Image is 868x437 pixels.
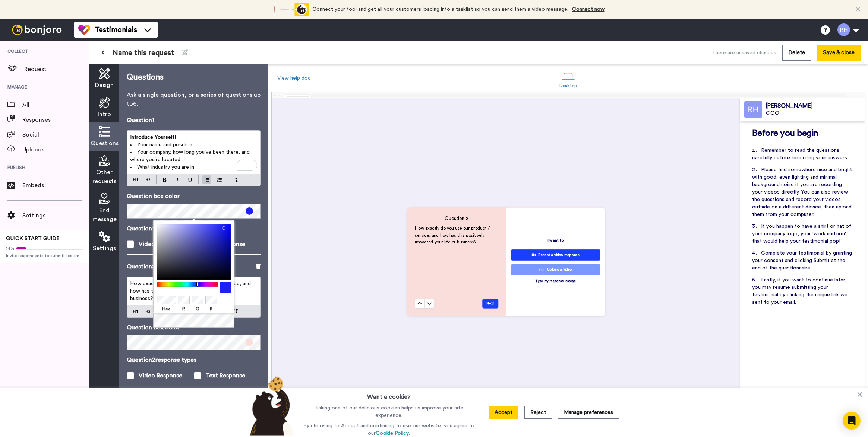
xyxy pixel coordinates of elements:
p: Ask a single question, or a series of questions up to 6 . [127,90,261,108]
span: Before you begin [752,129,818,138]
img: heading-two-block.svg [146,177,150,183]
span: Your name and position [137,142,192,147]
div: Open Intercom Messenger [843,412,861,430]
span: How exactly do you use our product / service, and how has this positively impacted your life or b... [415,226,491,244]
span: Settings [22,211,89,220]
label: B [205,306,217,312]
span: Complete your testimonial by granting your consent and clicking Submit at the end of the question... [752,251,853,271]
a: Connect now [572,7,605,12]
img: heading-one-block.svg [133,308,138,314]
img: tm-color.svg [78,24,90,36]
span: Remember to read the questions carefully before recording your answers. [752,148,848,160]
span: Design [95,81,114,90]
span: Invite respondents to submit testimonials [6,253,83,259]
span: Intro [98,110,111,119]
div: Text Response [206,240,245,249]
span: Social [22,130,89,139]
div: Video Response [139,371,182,380]
p: I want to [547,237,564,243]
span: Testimonials [95,25,137,35]
a: Desktop [556,66,581,92]
div: animation [268,3,309,16]
img: bulleted-block.svg [205,177,209,183]
img: underline-mark.svg [188,178,192,182]
button: Delete [782,45,811,61]
img: clear-format.svg [234,178,239,182]
div: Desktop [559,83,577,88]
p: Taking one of our delicious cookies helps us improve your site experience. [302,404,476,419]
span: Request [24,65,89,74]
span: Lastly, if you want to continue later, you may resume submitting your testimonial by clicking the... [752,277,849,305]
span: Uploads [22,145,89,154]
button: Next [482,299,498,309]
label: G [192,306,203,312]
span: Please find somewhere nice and bright with good, even lighting and minimal background noise if yo... [752,167,853,217]
div: [PERSON_NAME] [766,102,864,109]
button: Accept [489,406,518,419]
h3: Want a cookie? [367,388,411,401]
div: Video Response [139,240,182,249]
p: Question box color [127,192,261,201]
span: QUICK START GUIDE [6,236,60,241]
span: Name this request [112,48,174,58]
img: clear-format.svg [234,309,239,313]
label: Hex [157,306,176,312]
button: Reject [524,406,552,419]
img: bear-with-cookie.png [243,376,299,436]
span: What industry you are in [137,165,194,170]
span: Responses [22,115,89,124]
p: Question 1 [127,116,154,125]
button: Manage preferences [558,406,619,419]
p: Type my response instead [535,279,576,284]
button: Upload a video [511,264,600,275]
div: To enrich screen reader interactions, please activate Accessibility in Grammarly extension settings [127,131,260,174]
span: Connect your tool and get all your customers loading into a tasklist so you can send them a video... [312,7,568,12]
div: COO [766,110,864,117]
span: How exactly do you use our product / service, and how has this positively impacted your life or b... [130,281,252,301]
img: heading-two-block.svg [146,308,150,314]
span: End message [92,206,117,224]
p: Question 2 [127,262,155,271]
img: bj-logo-header-white.svg [9,25,65,35]
h4: Question 2 [415,215,498,222]
img: italic-mark.svg [176,178,179,182]
label: R [178,306,190,312]
span: Your company, how long you've been there, and where you're located [130,150,251,162]
p: By choosing to Accept and continuing to use our website, you agree to our . [302,422,476,437]
p: Question 2 response types [127,355,261,364]
span: Settings [93,244,116,253]
img: heading-one-block.svg [133,177,138,183]
div: Text Response [206,371,245,380]
img: bold-mark.svg [163,178,167,182]
p: Question 1 response types [127,224,261,233]
span: All [22,101,89,109]
span: If you happen to have a shirt or hat of your company logo, your 'work uniform', that would help y... [752,224,853,244]
p: Questions [127,72,261,83]
button: Save & close [817,45,861,61]
div: Record a video response [515,252,596,258]
button: Record a video response [511,249,600,261]
img: Profile Image [744,101,762,118]
span: Other requests [92,168,116,186]
a: Cookie Policy [376,431,409,436]
a: View help doc [277,76,311,81]
p: Question box color [127,323,261,332]
img: numbered-block.svg [217,177,222,183]
span: Questions [91,139,119,148]
div: There are unsaved changes [712,49,776,57]
span: Introduce Yourself! [130,135,176,140]
span: Embeds [22,181,89,190]
span: 14% [6,245,15,251]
